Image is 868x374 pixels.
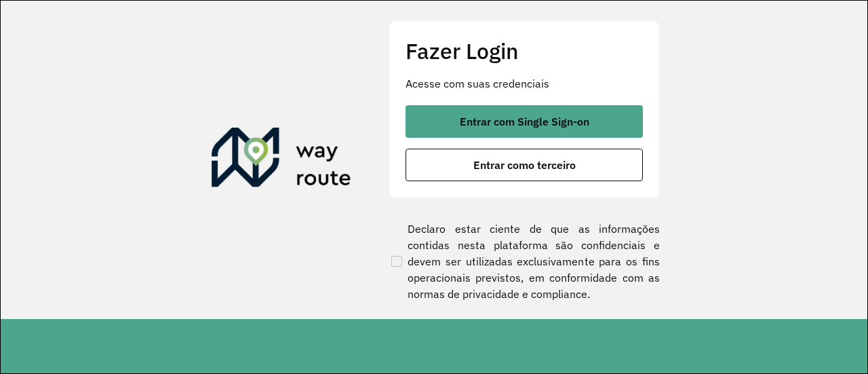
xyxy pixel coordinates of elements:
button: button [406,149,643,181]
button: button [406,105,643,138]
span: Entrar como terceiro [473,160,576,170]
label: Declaro estar ciente de que as informações contidas nesta plataforma são confidenciais e devem se... [389,221,660,302]
p: Acesse com suas credenciais [406,75,643,92]
h2: Fazer Login [406,38,643,64]
img: Roteirizador AmbevTech [212,128,351,193]
span: Entrar com Single Sign-on [460,116,589,127]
